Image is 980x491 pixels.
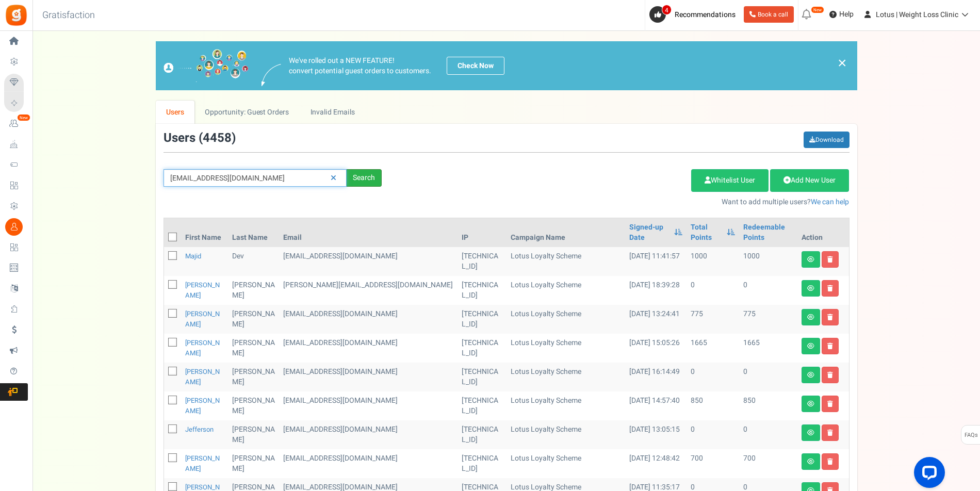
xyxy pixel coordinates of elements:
a: [PERSON_NAME] [185,396,220,416]
th: First Name [181,218,228,247]
a: [PERSON_NAME] [185,338,220,358]
td: Lotus Loyalty Scheme [507,276,625,305]
td: [TECHNICAL_ID] [458,363,507,391]
td: [TECHNICAL_ID] [458,276,507,305]
a: Signed-up Date [629,222,668,243]
td: 0 [739,363,797,391]
td: customer [279,391,458,420]
a: Redeemable Points [743,222,793,243]
td: [DATE] 12:48:42 [625,449,686,478]
i: View details [807,285,814,291]
span: FAQs [964,425,978,445]
a: [PERSON_NAME] [185,367,220,387]
p: Want to add multiple users? [397,197,850,207]
i: Delete user [827,285,833,291]
td: 0 [687,363,739,391]
i: View details [807,314,814,320]
a: Opportunity: Guest Orders [194,101,299,124]
td: customer [279,420,458,449]
td: [PERSON_NAME] [228,420,279,449]
a: New [4,115,28,133]
td: customer [279,334,458,363]
td: [DATE] 16:14:49 [625,363,686,391]
img: images [164,49,249,83]
td: 850 [687,391,739,420]
a: Help [825,6,858,23]
a: Reset [325,169,341,187]
i: View details [807,256,814,263]
i: View details [807,343,814,349]
em: New [17,114,30,121]
td: dev [228,247,279,276]
i: View details [807,372,814,378]
a: Invalid Emails [300,101,365,124]
td: Lotus Loyalty Scheme [507,363,625,391]
td: 775 [687,305,739,334]
span: Lotus | Weight Loss Clinic [876,9,958,20]
td: 0 [739,276,797,305]
td: [DATE] 11:41:57 [625,247,686,276]
td: 0 [687,276,739,305]
td: [TECHNICAL_ID] [458,449,507,478]
i: Delete user [827,343,833,349]
td: Lotus Loyalty Scheme [507,449,625,478]
i: View details [807,401,814,407]
span: 4 [662,5,672,15]
td: [TECHNICAL_ID] [458,334,507,363]
td: Lotus Loyalty Scheme [507,247,625,276]
td: 1000 [687,247,739,276]
td: [PERSON_NAME] [228,449,279,478]
td: 700 [739,449,797,478]
td: customer [279,363,458,391]
td: [PERSON_NAME] [228,276,279,305]
td: [PERSON_NAME] [228,391,279,420]
p: We've rolled out a NEW FEATURE! convert potential guest orders to customers. [289,56,431,76]
td: 775 [739,305,797,334]
td: [DATE] 15:05:26 [625,334,686,363]
td: Lotus Loyalty Scheme [507,305,625,334]
a: Total Points [691,222,722,243]
td: 1665 [739,334,797,363]
img: Gratisfaction [5,4,28,27]
td: [TECHNICAL_ID] [458,247,507,276]
td: [DATE] 14:57:40 [625,391,686,420]
th: IP [458,218,507,247]
td: customer [279,449,458,478]
em: New [811,6,824,13]
span: 4458 [203,129,232,147]
td: Lotus Loyalty Scheme [507,391,625,420]
img: images [262,64,281,86]
td: [DATE] 18:39:28 [625,276,686,305]
i: Delete user [827,430,833,436]
a: [PERSON_NAME] [185,280,220,300]
a: majid [185,251,201,261]
i: View details [807,430,814,436]
i: Delete user [827,372,833,378]
h3: Gratisfaction [31,5,106,26]
td: [TECHNICAL_ID] [458,305,507,334]
td: lotus_employee [279,276,458,305]
div: Search [347,169,382,187]
td: customer [279,247,458,276]
td: [PERSON_NAME] [228,363,279,391]
td: [DATE] 13:05:15 [625,420,686,449]
th: Last Name [228,218,279,247]
a: Check Now [447,57,504,75]
td: [TECHNICAL_ID] [458,391,507,420]
i: Delete user [827,459,833,465]
td: 1000 [739,247,797,276]
a: Users [156,101,195,124]
td: [EMAIL_ADDRESS][DOMAIN_NAME] [279,305,458,334]
th: Campaign Name [507,218,625,247]
a: Download [804,132,850,148]
a: Whitelist User [691,169,769,192]
td: 0 [739,420,797,449]
td: Lotus Loyalty Scheme [507,334,625,363]
i: Delete user [827,256,833,263]
a: We can help [811,197,849,207]
input: Search by email or name [164,169,347,187]
a: [PERSON_NAME] [185,309,220,329]
a: × [838,57,847,69]
td: 1665 [687,334,739,363]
